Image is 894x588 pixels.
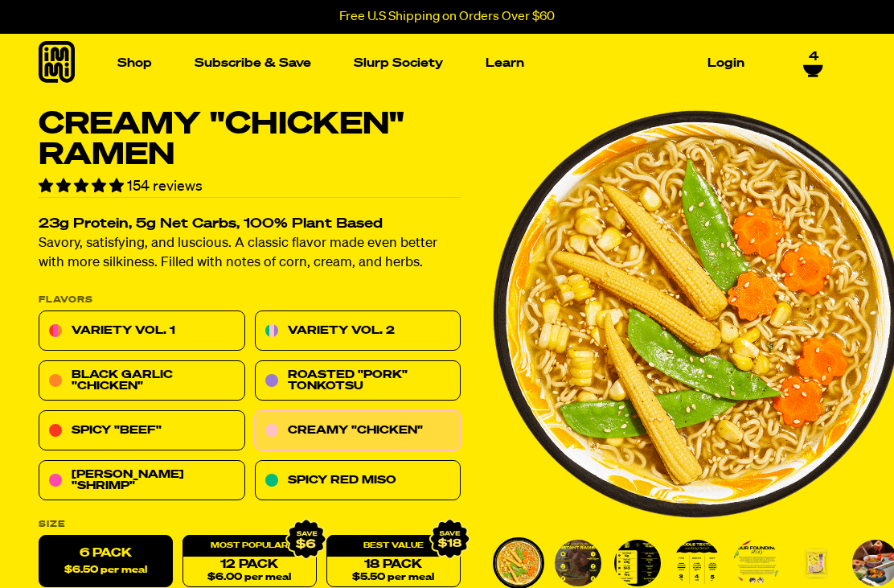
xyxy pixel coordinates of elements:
h1: Creamy "Chicken" Ramen [39,109,461,171]
a: Variety Vol. 1 [39,311,245,352]
img: Creamy "Chicken" Ramen [793,540,839,586]
p: Savory, satisfying, and luscious. A classic flavor made even better with more silkiness. Filled w... [39,235,461,273]
a: Roasted "Pork" Tonkotsu [255,361,461,401]
a: 18 Pack$5.50 per meal [326,536,461,588]
span: $6.00 per meal [207,573,291,583]
a: Creamy "Chicken" [255,411,461,451]
img: Creamy "Chicken" Ramen [495,540,542,586]
a: Learn [479,51,531,76]
a: 4 [803,48,823,76]
a: [PERSON_NAME] "Shrimp" [39,461,245,501]
a: Shop [111,51,158,76]
h2: 23g Protein, 5g Net Carbs, 100% Plant Based [39,218,461,232]
p: Flavors [39,296,461,305]
nav: Main navigation [111,34,751,93]
label: Size [39,520,461,529]
a: Spicy "Beef" [39,411,245,451]
p: Free U.S Shipping on Orders Over $60 [339,10,555,24]
a: Slurp Society [347,51,449,76]
span: $6.50 per meal [64,565,147,576]
img: Creamy "Chicken" Ramen [555,540,601,586]
a: Subscribe & Save [188,51,318,76]
span: 4.78 stars [39,179,127,194]
span: 4 [809,48,818,63]
img: Creamy "Chicken" Ramen [733,540,780,586]
a: Spicy Red Miso [255,461,461,501]
img: Creamy "Chicken" Ramen [674,540,720,586]
a: Login [701,51,751,76]
img: Creamy "Chicken" Ramen [614,540,661,586]
label: 6 Pack [39,536,173,588]
a: 12 Pack$6.00 per meal [182,536,317,588]
span: $5.50 per meal [352,573,434,583]
a: Black Garlic "Chicken" [39,361,245,401]
a: Variety Vol. 2 [255,311,461,352]
span: 154 reviews [127,179,203,194]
